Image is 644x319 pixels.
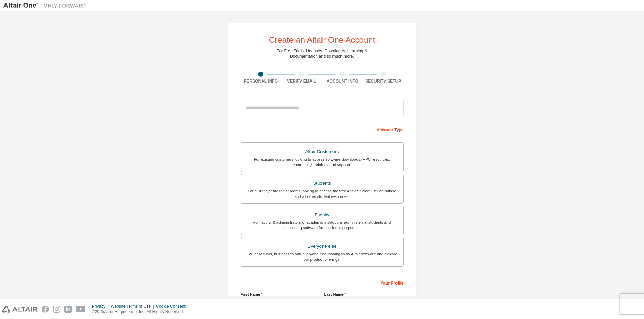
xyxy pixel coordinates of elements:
[64,306,72,313] img: linkedin.svg
[76,306,86,313] img: youtube.svg
[245,251,399,262] div: For individuals, businesses and everyone else looking to try Altair software and explore our prod...
[269,36,376,44] div: Create an Altair One Account
[245,179,399,188] div: Students
[363,78,404,84] div: Security Setup
[245,157,399,168] div: For existing customers looking to access software downloads, HPC resources, community, trainings ...
[245,188,399,199] div: For currently enrolled students looking to access the free Altair Student Edition bundle and all ...
[324,291,404,297] label: Last Name
[241,291,320,297] label: First Name
[92,309,190,315] p: © 2025 Altair Engineering, Inc. All Rights Reserved.
[2,306,38,313] img: altair_logo.svg
[281,78,322,84] div: Verify Email
[92,304,110,309] div: Privacy
[3,2,89,9] img: Altair One
[245,147,399,157] div: Altair Customers
[245,220,399,231] div: For faculty & administrators of academic institutions administering students and accessing softwa...
[42,306,49,313] img: facebook.svg
[245,242,399,251] div: Everyone else
[241,124,404,135] div: Account Type
[53,306,60,313] img: instagram.svg
[241,277,404,288] div: Your Profile
[322,78,363,84] div: Account Info
[110,304,156,309] div: Website Terms of Use
[277,48,367,59] div: For Free Trials, Licenses, Downloads, Learning & Documentation and so much more.
[245,210,399,220] div: Faculty
[156,304,189,309] div: Cookie Consent
[241,78,282,84] div: Personal Info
